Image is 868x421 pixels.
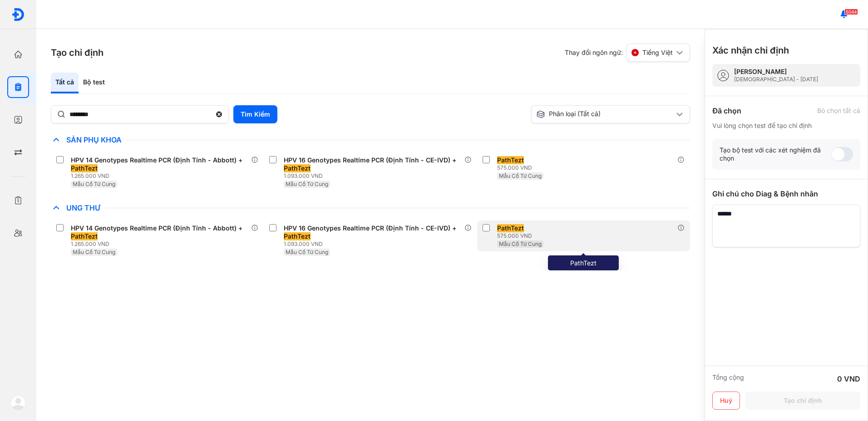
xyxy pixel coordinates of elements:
div: 0 VND [837,373,860,384]
div: 1.093.000 VND [284,172,464,180]
div: Bỏ chọn tất cả [817,107,860,115]
span: PathTezt [284,232,311,240]
span: PathTezt [71,232,98,240]
img: logo [11,8,25,21]
span: Sản Phụ Khoa [62,135,126,144]
div: HPV 14 Genotypes Realtime PCR (Định Tính - Abbott) + [71,224,247,240]
div: HPV 16 Genotypes Realtime PCR (Định Tính - CE-IVD) + [284,224,460,240]
div: [DEMOGRAPHIC_DATA] - [DATE] [734,76,818,83]
div: Tạo bộ test với các xét nghiệm đã chọn [720,146,831,162]
button: Tạo chỉ định [745,392,860,410]
span: Mẫu Cổ Tử Cung [73,249,115,255]
div: Thay đổi ngôn ngữ: [565,44,690,62]
div: 1.265.000 VND [71,240,251,248]
span: Tiếng Việt [642,49,673,57]
div: Bộ test [79,73,109,93]
div: Đã chọn [712,105,741,116]
div: Vui lòng chọn test để tạo chỉ định [712,122,860,130]
span: PathTezt [497,224,524,232]
div: [PERSON_NAME] [734,68,818,76]
button: Huỷ [712,392,740,410]
div: Tổng cộng [712,373,744,384]
div: 575.000 VND [497,164,545,171]
button: Tìm Kiếm [233,105,277,123]
div: HPV 14 Genotypes Realtime PCR (Định Tính - Abbott) + [71,156,247,172]
span: Mẫu Cổ Tử Cung [286,249,328,255]
span: Mẫu Cổ Tử Cung [499,172,542,179]
div: 575.000 VND [497,232,545,240]
h3: Xác nhận chỉ định [712,44,789,57]
div: Tất cả [51,73,79,93]
div: 1.265.000 VND [71,172,251,180]
span: PathTezt [71,164,98,172]
h3: Tạo chỉ định [51,46,104,59]
span: PathTezt [497,156,524,164]
span: Mẫu Cổ Tử Cung [499,240,542,247]
span: PathTezt [284,164,311,172]
div: Ghi chú cho Diag & Bệnh nhân [712,188,860,199]
span: 5044 [844,9,858,15]
div: 1.093.000 VND [284,240,464,248]
span: Ung Thư [62,203,105,212]
div: HPV 16 Genotypes Realtime PCR (Định Tính - CE-IVD) + [284,156,460,172]
span: Mẫu Cổ Tử Cung [73,181,115,187]
span: Mẫu Cổ Tử Cung [286,181,328,187]
img: logo [11,396,25,410]
div: Phân loại (Tất cả) [536,110,674,119]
